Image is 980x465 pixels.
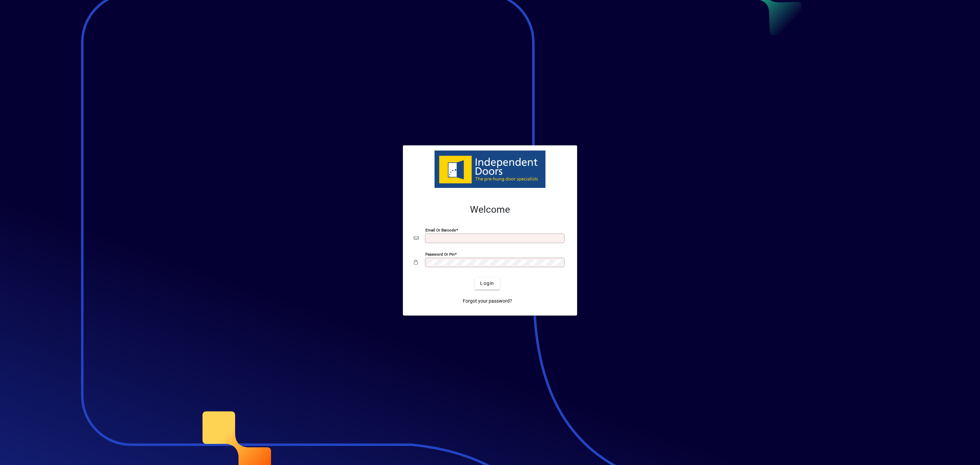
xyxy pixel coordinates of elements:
[414,204,566,215] h2: Welcome
[463,298,512,305] span: Forgot your password?
[480,280,494,287] span: Login
[475,277,500,290] button: Login
[425,252,455,256] mat-label: Password or Pin
[425,227,456,232] mat-label: Email or Barcode
[460,295,515,307] a: Forgot your password?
